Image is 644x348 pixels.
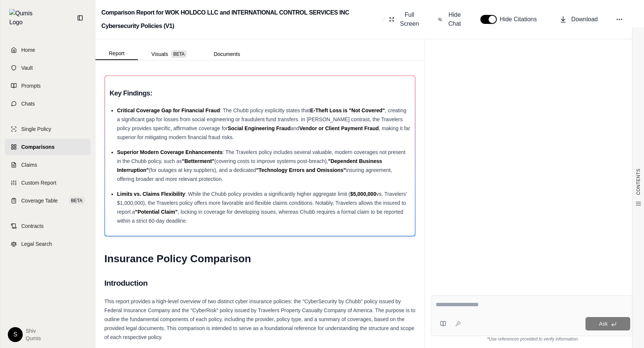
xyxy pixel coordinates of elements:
[5,139,91,155] a: Comparisons
[5,60,91,76] a: Vault
[310,107,385,113] span: E-Theft Loss is "Not Covered"
[5,78,91,94] a: Prompts
[291,125,299,131] span: and
[21,240,52,248] span: Legal Search
[149,167,256,173] span: (for outages at key suppliers), and a dedicated
[21,222,44,230] span: Contracts
[69,197,85,204] span: BETA
[214,158,328,164] span: (covering costs to improve systems post-breach),
[5,192,91,209] a: Coverage TableBETA
[21,46,35,54] span: Home
[21,143,54,151] span: Comparisons
[21,197,58,204] span: Coverage Table
[635,169,641,195] span: CONTENTS
[5,95,91,112] a: Chats
[95,47,138,60] button: Report
[110,87,410,100] h3: Key Findings:
[117,107,220,113] span: Critical Coverage Gap for Financial Fraud
[435,7,465,31] button: Hide Chat
[171,50,187,58] span: BETA
[399,10,420,28] span: Full Screen
[117,191,407,215] span: vs. Travelers' $1,000,000), the Travelers policy offers more favorable and flexible claims condit...
[74,12,86,24] button: Collapse sidebar
[8,327,23,342] div: S
[182,158,214,164] span: "Betterment"
[21,64,33,72] span: Vault
[21,161,37,169] span: Claims
[117,209,403,224] span: , locking in coverage for developing issues, whereas Chubb requires a formal claim to be reported...
[5,175,91,191] a: Custom Report
[220,107,310,113] span: : The Chubb policy explicitly states that
[104,298,416,340] span: This report provides a high-level overview of two distinct cyber insurance policies: the "CyberSe...
[5,218,91,234] a: Contracts
[5,42,91,58] a: Home
[117,149,405,164] span: : The Travelers policy includes several valuable, modern coverages not present in the Chubb polic...
[5,236,91,252] a: Legal Search
[21,125,51,133] span: Single Policy
[386,7,423,31] button: Full Screen
[21,82,41,90] span: Prompts
[500,15,542,24] span: Hide Citations
[556,12,601,27] button: Download
[117,149,222,155] span: Superior Modern Coverage Enhancements
[135,209,177,215] span: "Potential Claim"
[599,321,607,327] span: Ask
[431,336,635,342] div: *Use references provided to verify information.
[101,6,378,33] h2: Comparison Report for WOK HOLDCO LLC and INTERNATIONAL CONTROL SERVICES INC Cybersecurity Policie...
[26,335,41,342] span: Qumis
[299,125,379,131] span: Vendor or Client Payment Fraud
[585,317,630,330] button: Ask
[447,10,463,28] span: Hide Chat
[571,15,598,24] span: Download
[256,167,346,173] span: "Technology Errors and Omissions"
[138,48,200,60] button: Visuals
[5,157,91,173] a: Claims
[26,327,41,335] span: Shiv
[117,107,406,131] span: , creating a significant gap for losses from social engineering or fraudulent fund transfers. In ...
[117,191,185,197] span: Limits vs. Claims Flexibility
[228,125,291,131] span: Social Engineering Fraud
[5,121,91,137] a: Single Policy
[9,9,37,27] img: Qumis Logo
[350,191,376,197] span: $5,000,000
[104,248,416,269] h1: Insurance Policy Comparison
[185,191,350,197] span: : While the Chubb policy provides a significantly higher aggregate limit (
[200,48,253,60] button: Documents
[21,100,35,107] span: Chats
[21,179,56,186] span: Custom Report
[104,275,416,291] h2: Introduction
